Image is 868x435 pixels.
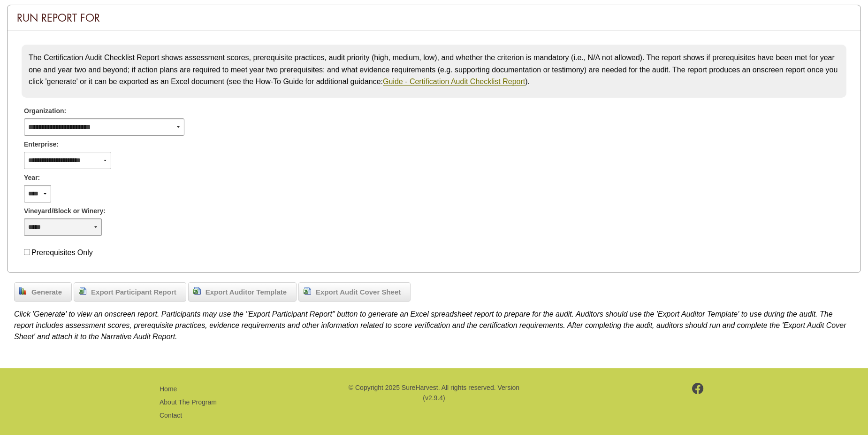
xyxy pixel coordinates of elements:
[160,398,217,406] a: About The Program
[27,287,67,298] span: Generate
[188,282,297,302] a: Export Auditor Template
[24,106,66,116] span: Organization:
[201,287,291,298] span: Export Auditor Template
[8,5,860,31] div: Run Report For
[31,249,93,256] label: Prerequisites Only
[160,385,177,393] a: Home
[304,287,311,295] img: page_excel.png
[86,287,181,298] span: Export Participant Report
[24,206,106,216] span: Vineyard/Block or Winery:
[14,282,72,302] a: Generate
[19,287,27,295] img: chart_bar.png
[160,412,182,419] a: Contact
[74,282,186,302] a: Export Participant Report
[79,287,86,295] img: page_excel.png
[383,78,525,86] a: Guide - Certification Audit Checklist Report
[347,382,521,404] p: © Copyright 2025 SureHarvest. All rights reserved. Version (v2.9.4)
[14,304,854,342] div: Click 'Generate' to view an onscreen report. Participants may use the "Export Participant Report"...
[29,52,839,88] p: The Certification Audit Checklist Report shows assessment scores, prerequisite practices, audit p...
[298,282,411,302] a: Export Audit Cover Sheet
[24,140,59,149] span: Enterprise:
[24,173,40,183] span: Year:
[193,287,201,295] img: page_excel.png
[692,383,704,394] img: footer-facebook.png
[311,287,405,298] span: Export Audit Cover Sheet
